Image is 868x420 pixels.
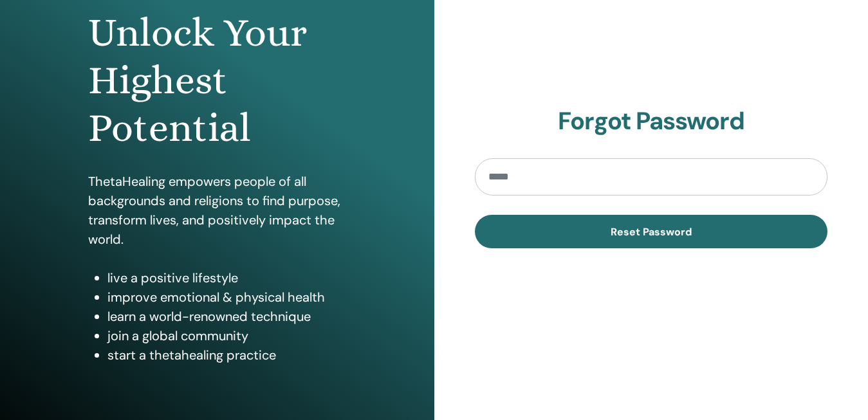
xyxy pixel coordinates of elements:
li: learn a world-renowned technique [107,307,346,326]
li: improve emotional & physical health [107,288,346,307]
h2: Forgot Password [475,107,828,136]
span: Reset Password [611,225,692,239]
li: live a positive lifestyle [107,268,346,288]
li: start a thetahealing practice [107,345,346,365]
li: join a global community [107,326,346,345]
button: Reset Password [475,215,828,248]
h1: Unlock Your Highest Potential [88,9,346,152]
p: ThetaHealing empowers people of all backgrounds and religions to find purpose, transform lives, a... [88,172,346,249]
